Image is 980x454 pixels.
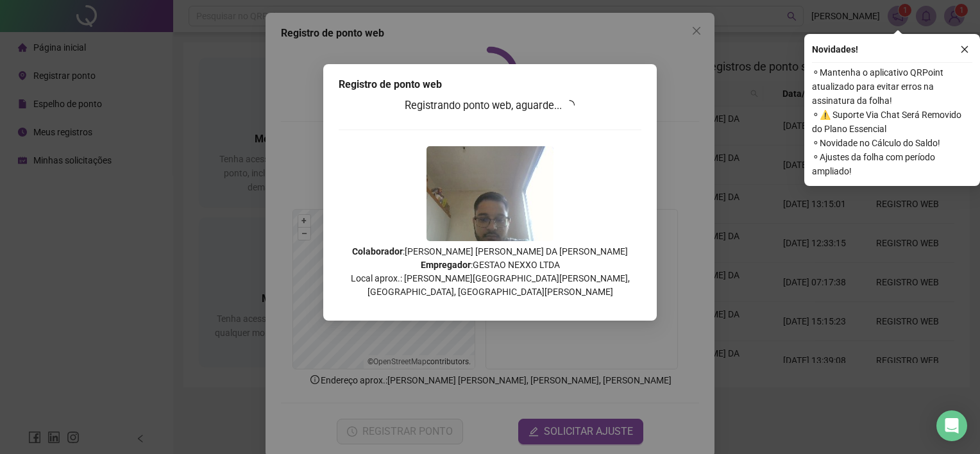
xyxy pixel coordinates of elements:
[352,246,403,256] strong: Colaborador
[812,42,858,56] span: Novidades !
[812,65,972,108] span: ⚬ Mantenha o aplicativo QRPoint atualizado para evitar erros na assinatura da folha!
[427,146,553,241] img: Z
[339,77,641,92] div: Registro de ponto web
[339,97,641,114] h3: Registrando ponto web, aguarde...
[421,260,471,270] strong: Empregador
[812,136,972,150] span: ⚬ Novidade no Cálculo do Saldo!
[960,45,969,54] span: close
[563,98,577,112] span: loading
[936,410,967,441] div: Open Intercom Messenger
[812,108,972,136] span: ⚬ ⚠️ Suporte Via Chat Será Removido do Plano Essencial
[812,150,972,178] span: ⚬ Ajustes da folha com período ampliado!
[339,245,641,299] p: : [PERSON_NAME] [PERSON_NAME] DA [PERSON_NAME] : GESTAO NEXXO LTDA Local aprox.: [PERSON_NAME][GE...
